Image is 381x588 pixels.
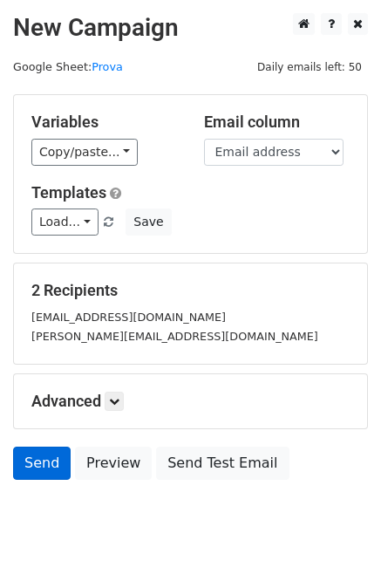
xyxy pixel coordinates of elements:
[204,113,350,132] h5: Email column
[126,209,171,236] button: Save
[31,392,350,411] h5: Advanced
[31,311,226,324] small: [EMAIL_ADDRESS][DOMAIN_NAME]
[294,504,381,588] iframe: Chat Widget
[13,13,368,43] h2: New Campaign
[31,113,178,132] h5: Variables
[251,60,368,73] a: Daily emails left: 50
[31,330,318,343] small: [PERSON_NAME][EMAIL_ADDRESS][DOMAIN_NAME]
[75,447,152,480] a: Preview
[156,447,289,480] a: Send Test Email
[294,504,381,588] div: Widget chat
[31,281,350,300] h5: 2 Recipients
[251,58,368,77] span: Daily emails left: 50
[31,209,99,236] a: Load...
[31,183,106,202] a: Templates
[13,447,71,480] a: Send
[13,60,123,73] small: Google Sheet:
[92,60,123,73] a: Prova
[31,139,138,166] a: Copy/paste...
